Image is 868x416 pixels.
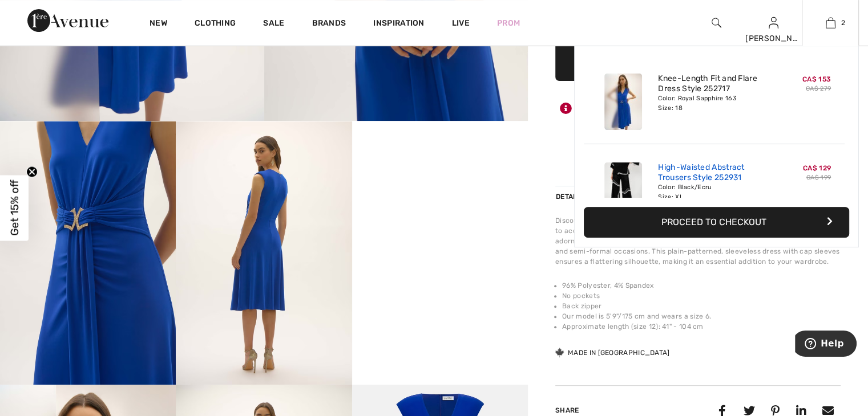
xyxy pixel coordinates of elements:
[8,180,21,236] span: Get 15% off
[555,186,587,207] div: Details
[555,41,841,81] button: Add to Bag
[658,94,770,112] div: Color: Royal Sapphire 163 Size: 18
[604,74,642,130] img: Knee-Length Fit and Flare Dress Style 252717
[555,137,841,148] div: or 4 payments of with
[562,311,841,321] li: Our model is 5'9"/175 cm and wears a size 6.
[803,164,831,172] span: CA$ 129
[745,32,801,44] div: [PERSON_NAME]
[795,331,857,359] iframe: Opens a widget where you can find more information
[150,18,167,30] a: New
[555,98,841,119] div: Clearance item. Store credit only.
[658,162,770,183] a: High-Waisted Abstract Trousers Style 252931
[802,16,858,30] a: 2
[176,121,352,385] img: Knee-Length Fit and Flare Dress Style 252717. 4
[562,321,841,332] li: Approximate length (size 12): 41" - 104 cm
[352,121,528,209] video: Your browser does not support the video tag.
[806,174,831,181] s: CA$ 199
[555,215,841,267] div: Discover the allure of [PERSON_NAME]'s knee-length fit and flare dress, designed to accentuate yo...
[769,16,778,30] img: My Info
[806,85,831,92] s: CA$ 279
[555,137,841,152] div: or 4 payments ofCA$ 38.25withSezzle Click to learn more about Sezzle
[373,18,424,30] span: Inspiration
[555,406,579,414] span: Share
[826,16,835,30] img: My Bag
[555,348,670,358] div: Made in [GEOGRAPHIC_DATA]
[562,280,841,291] li: 96% Polyester, 4% Spandex
[769,17,778,28] a: Sign In
[26,166,38,178] button: Close teaser
[658,74,770,94] a: Knee-Length Fit and Flare Dress Style 252717
[802,75,831,83] span: CA$ 153
[27,9,108,32] img: 1ère Avenue
[712,16,721,30] img: search the website
[841,18,845,28] span: 2
[562,301,841,311] li: Back zipper
[195,18,236,30] a: Clothing
[497,17,520,29] a: Prom
[263,18,284,30] a: Sale
[658,183,770,201] div: Color: Black/Ecru Size: XL
[452,17,470,29] a: Live
[562,291,841,301] li: No pockets
[604,162,642,219] img: High-Waisted Abstract Trousers Style 252931
[584,207,849,238] button: Proceed to Checkout
[312,18,346,30] a: Brands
